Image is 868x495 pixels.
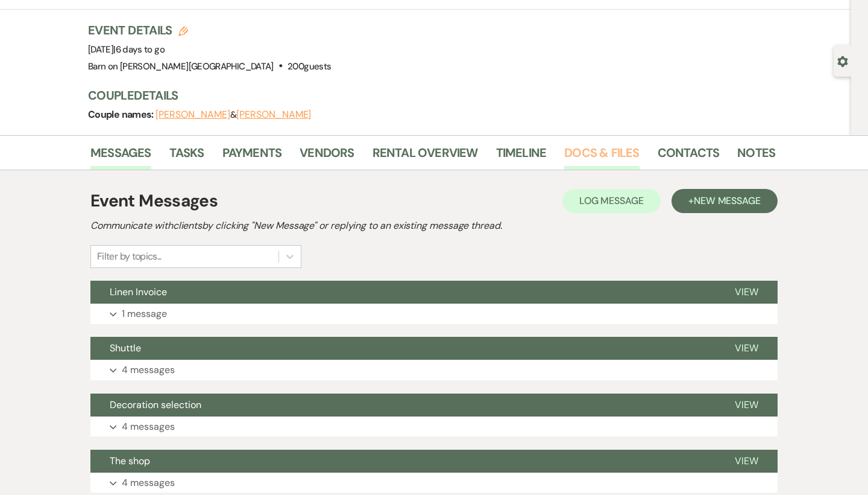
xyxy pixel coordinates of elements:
[735,455,758,467] span: View
[90,337,715,360] button: Shuttle
[88,22,331,39] h3: Event Details
[90,219,778,233] h2: Communicate with clients by clicking "New Message" or replying to an existing message thread.
[110,455,150,467] span: The shop
[694,194,761,207] span: New Message
[88,87,763,104] h3: Couple Details
[737,143,775,170] a: Notes
[116,43,165,56] span: 6 days to go
[236,110,311,120] button: [PERSON_NAME]
[88,108,156,121] span: Couple names:
[90,188,218,214] h1: Event Messages
[496,143,547,170] a: Timeline
[90,450,715,473] button: The shop
[110,286,167,298] span: Linen Invoice
[88,60,274,72] span: Barn on [PERSON_NAME][GEOGRAPHIC_DATA]
[715,281,778,304] button: View
[715,394,778,417] button: View
[90,417,778,437] button: 4 messages
[735,398,758,411] span: View
[97,249,162,264] div: Filter by topics...
[222,143,282,170] a: Payments
[90,143,151,170] a: Messages
[658,143,720,170] a: Contacts
[735,342,758,354] span: View
[288,60,331,72] span: 200 guests
[300,143,354,170] a: Vendors
[169,143,204,170] a: Tasks
[113,43,165,56] span: |
[90,473,778,493] button: 4 messages
[735,286,758,298] span: View
[122,419,175,435] p: 4 messages
[122,362,175,378] p: 4 messages
[671,189,778,213] button: +New Message
[88,43,165,56] span: [DATE]
[122,306,167,322] p: 1 message
[90,281,715,304] button: Linen Invoice
[110,342,141,354] span: Shuttle
[122,475,175,491] p: 4 messages
[90,394,715,417] button: Decoration selection
[90,360,778,380] button: 4 messages
[564,143,639,170] a: Docs & Files
[579,194,644,207] span: Log Message
[837,55,848,66] button: Open lead details
[373,143,478,170] a: Rental Overview
[156,110,230,120] button: [PERSON_NAME]
[715,450,778,473] button: View
[156,109,311,121] span: &
[110,398,201,411] span: Decoration selection
[90,304,778,324] button: 1 message
[715,337,778,360] button: View
[562,189,661,213] button: Log Message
